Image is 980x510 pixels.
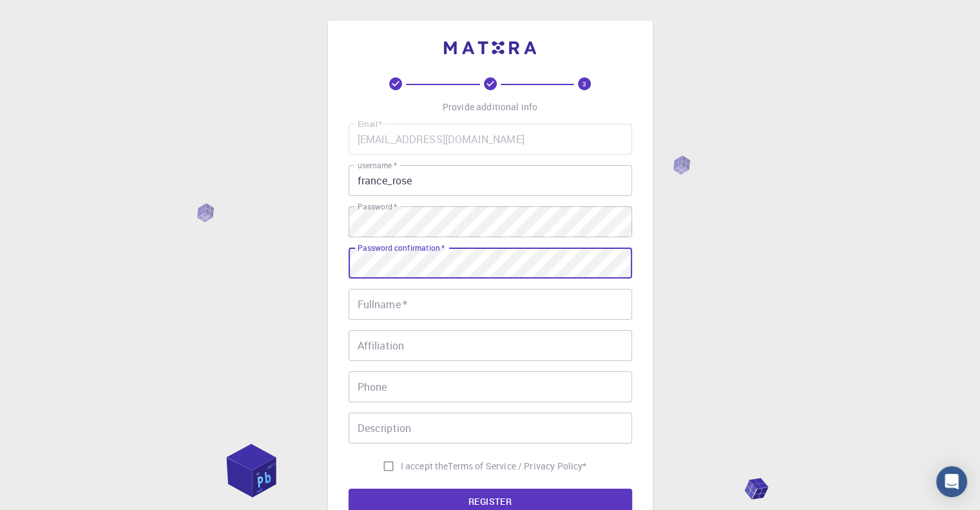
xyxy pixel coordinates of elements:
[358,160,397,171] label: username
[358,119,382,130] label: Email
[582,79,586,88] text: 3
[358,201,397,212] label: Password
[936,466,967,497] div: Open Intercom Messenger
[443,101,537,113] p: Provide additional info
[448,460,586,473] p: Terms of Service / Privacy Policy *
[401,460,448,473] span: I accept the
[448,460,586,473] a: Terms of Service / Privacy Policy*
[358,242,445,253] label: Password confirmation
